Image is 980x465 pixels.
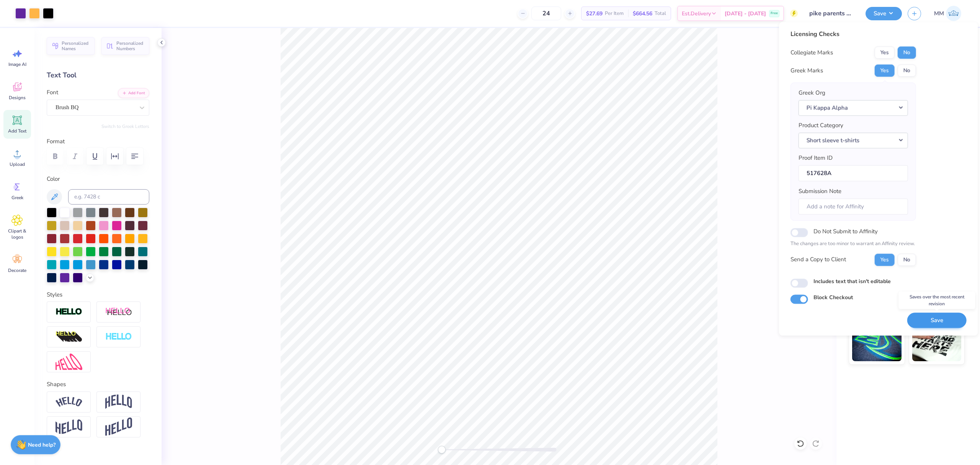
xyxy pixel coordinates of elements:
[47,380,66,389] label: Shapes
[852,323,902,361] img: Glow in the Dark Ink
[799,198,908,215] input: Add a note for Affinity
[791,255,846,264] div: Send a Copy to Client
[47,175,149,183] label: Color
[799,121,843,130] label: Product Category
[804,6,860,21] input: Untitled Design
[771,11,778,16] span: Free
[799,133,908,148] button: Short sleeve t-shirts
[438,446,446,454] div: Accessibility label
[799,187,841,196] label: Submission Note
[875,254,895,266] button: Yes
[799,88,825,97] label: Greek Org
[934,9,944,18] span: MM
[946,6,961,21] img: Mariah Myssa Salurio
[791,29,916,39] div: Licensing Checks
[813,293,853,301] label: Block Checkout
[875,64,895,77] button: Yes
[931,6,965,21] a: MM
[791,66,823,75] div: Greek Marks
[791,48,833,57] div: Collegiate Marks
[10,161,25,167] span: Upload
[56,331,82,343] img: 3D Illusion
[47,37,95,55] button: Personalized Names
[8,267,26,273] span: Decorate
[531,7,561,20] input: – –
[56,419,82,434] img: Flag
[105,332,132,341] img: Negative Space
[47,290,62,299] label: Styles
[813,226,878,236] label: Do Not Submit to Affinity
[56,308,82,316] img: Stroke
[898,254,916,266] button: No
[68,189,149,205] input: e.g. 7428 c
[791,240,916,248] p: The changes are too minor to warrant an Affinity review.
[105,418,132,436] img: Rise
[9,95,26,101] span: Designs
[47,137,149,146] label: Format
[56,354,82,370] img: Free Distort
[813,277,891,285] label: Includes text that isn't editable
[47,88,58,97] label: Font
[799,154,833,162] label: Proof Item ID
[62,41,90,51] span: Personalized Names
[725,10,766,18] span: [DATE] - [DATE]
[799,100,908,116] button: Pi Kappa Alpha
[898,291,975,309] div: Saves over the most recent revision
[101,123,149,129] button: Switch to Greek Letters
[875,46,895,59] button: Yes
[116,41,145,51] span: Personalized Numbers
[11,195,23,201] span: Greek
[8,61,26,67] span: Image AI
[105,307,132,317] img: Shadow
[907,313,967,328] button: Save
[56,397,82,407] img: Arc
[655,10,666,18] span: Total
[28,441,56,449] strong: Need help?
[898,64,916,77] button: No
[118,88,149,98] button: Add Font
[682,10,711,18] span: Est. Delivery
[8,128,26,134] span: Add Text
[47,70,149,80] div: Text Tool
[605,10,624,18] span: Per Item
[898,46,916,59] button: No
[105,395,132,409] img: Arch
[586,10,603,18] span: $27.69
[912,323,962,361] img: Water based Ink
[5,228,30,240] span: Clipart & logos
[101,37,149,55] button: Personalized Numbers
[633,10,652,18] span: $664.56
[866,7,902,20] button: Save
